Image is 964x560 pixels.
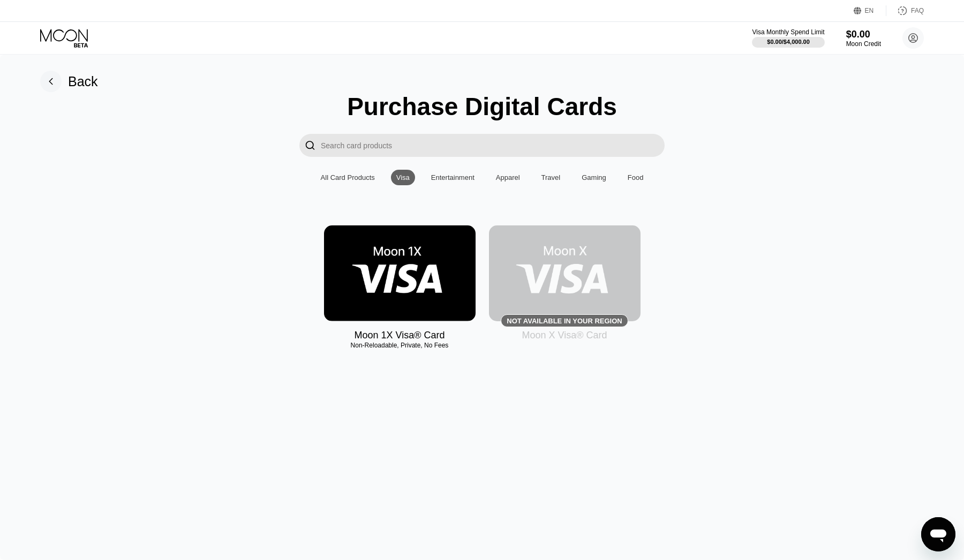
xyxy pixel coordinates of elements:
[321,173,375,181] div: All Card Products
[305,139,315,152] div: 
[752,28,824,48] div: Visa Monthly Spend Limit$0.00/$4,000.00
[396,173,410,181] div: Visa
[622,170,649,185] div: Food
[431,173,475,181] div: Entertainment
[507,317,622,325] div: Not available in your region
[321,134,665,157] input: Search card products
[40,71,98,92] div: Back
[886,5,924,16] div: FAQ
[541,173,561,181] div: Travel
[491,170,525,185] div: Apparel
[865,7,874,14] div: EN
[582,173,606,181] div: Gaming
[315,170,380,185] div: All Card Products
[324,342,476,349] div: Non-Reloadable, Private, No Fees
[846,29,881,40] div: $0.00
[522,330,607,341] div: Moon X Visa® Card
[921,517,955,551] iframe: Button to launch messaging window
[489,225,641,321] div: Not available in your region
[68,74,98,89] div: Back
[767,39,810,45] div: $0.00 / $4,000.00
[846,40,881,48] div: Moon Credit
[354,330,445,341] div: Moon 1X Visa® Card
[854,5,886,16] div: EN
[391,170,415,185] div: Visa
[752,28,824,36] div: Visa Monthly Spend Limit
[299,134,321,157] div: 
[347,92,617,121] div: Purchase Digital Cards
[576,170,612,185] div: Gaming
[496,173,520,181] div: Apparel
[846,29,881,48] div: $0.00Moon Credit
[628,173,644,181] div: Food
[911,7,924,14] div: FAQ
[536,170,566,185] div: Travel
[426,170,480,185] div: Entertainment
